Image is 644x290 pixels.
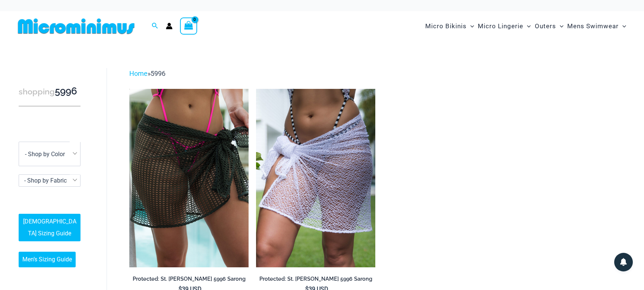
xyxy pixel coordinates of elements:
[129,275,249,285] a: Protected: St. [PERSON_NAME] 5996 Sarong
[19,174,80,187] span: - Shop by Fabric
[523,17,531,36] span: Menu Toggle
[19,87,55,96] span: shopping
[425,17,467,36] span: Micro Bikinis
[533,15,565,38] a: OutersMenu ToggleMenu Toggle
[423,15,476,38] a: Micro BikinisMenu ToggleMenu Toggle
[129,70,148,77] a: Home
[567,17,619,36] span: Mens Swimwear
[556,17,563,36] span: Menu Toggle
[19,85,80,98] h3: 5996
[256,275,375,285] a: Protected: St. [PERSON_NAME] 5996 Sarong
[535,17,556,36] span: Outers
[256,89,375,267] a: Inferno Mesh Black White 8561 One Piece St Martin White 5996 Sarong 10Inferno Mesh Black White 85...
[256,89,375,267] img: Inferno Mesh Black White 8561 One Piece St Martin White 5996 Sarong 10
[129,89,249,267] a: Inferno Mesh Olive Fuchsia 8561 One Piece St Martin Khaki 5996 Sarong 04Inferno Mesh Olive Fuchsi...
[19,142,80,166] span: - Shop by Color
[19,142,80,166] span: - Shop by Color
[256,275,375,283] h2: Protected: St. [PERSON_NAME] 5996 Sarong
[151,70,165,77] span: 5996
[180,17,197,35] a: View Shopping Cart, empty
[19,214,80,241] a: [DEMOGRAPHIC_DATA] Sizing Guide
[15,18,138,35] img: MM SHOP LOGO FLAT
[129,70,165,77] span: »
[422,14,629,39] nav: Site Navigation
[619,17,626,36] span: Menu Toggle
[19,252,76,267] a: Men’s Sizing Guide
[24,177,67,184] span: - Shop by Fabric
[129,89,249,267] img: Inferno Mesh Olive Fuchsia 8561 One Piece St Martin Khaki 5996 Sarong 04
[476,15,533,38] a: Micro LingerieMenu ToggleMenu Toggle
[467,17,474,36] span: Menu Toggle
[129,275,249,283] h2: Protected: St. [PERSON_NAME] 5996 Sarong
[478,17,523,36] span: Micro Lingerie
[565,15,628,38] a: Mens SwimwearMenu ToggleMenu Toggle
[152,22,158,31] a: Search icon link
[25,151,65,158] span: - Shop by Color
[166,23,173,29] a: Account icon link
